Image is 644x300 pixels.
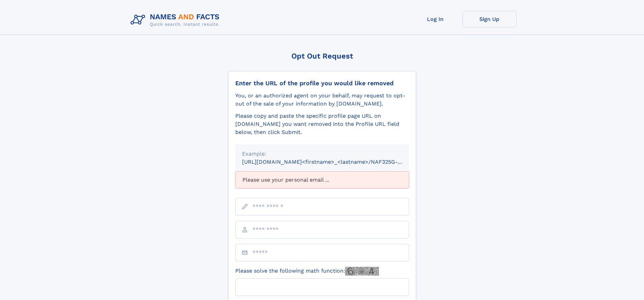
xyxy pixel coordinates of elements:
label: Please solve the following math function: [235,267,379,276]
div: Enter the URL of the profile you would like removed [235,79,409,87]
div: Example: [242,150,402,158]
div: You, or an authorized agent on your behalf, may request to opt-out of the sale of your informatio... [235,92,409,108]
div: Opt Out Request [228,52,416,60]
img: Logo Names and Facts [128,11,225,29]
div: Please use your personal email ... [235,171,409,188]
a: Log In [408,11,462,27]
a: Sign Up [462,11,517,27]
div: Please copy and paste the specific profile page URL on [DOMAIN_NAME] you want removed into the Pr... [235,112,409,136]
small: [URL][DOMAIN_NAME]<firstname>_<lastname>/NAF325G-xxxxxxxx [242,159,422,165]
